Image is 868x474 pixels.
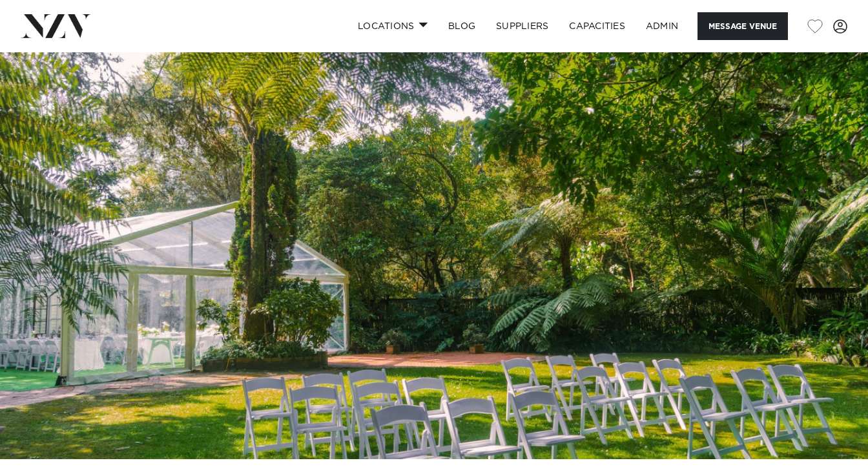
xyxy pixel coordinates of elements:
a: Locations [347,12,438,40]
a: BLOG [438,12,486,40]
a: Capacities [559,12,635,40]
button: Message Venue [697,12,788,40]
img: nzv-logo.png [21,14,91,37]
a: ADMIN [635,12,688,40]
a: SUPPLIERS [486,12,559,40]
